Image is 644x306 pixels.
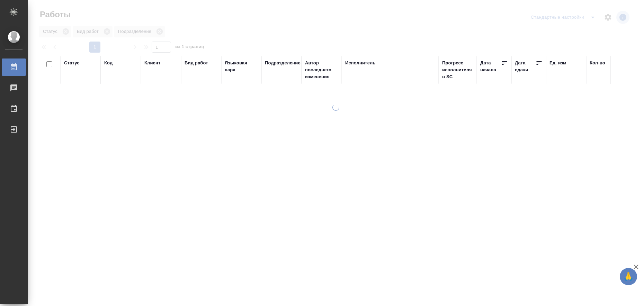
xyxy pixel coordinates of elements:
[64,60,80,66] div: Статус
[620,268,637,285] button: 🙏
[104,60,113,66] div: Код
[225,60,258,73] div: Языковая пара
[590,60,605,66] div: Кол-во
[265,60,301,66] div: Подразделение
[442,60,473,80] div: Прогресс исполнителя в SC
[549,60,566,66] div: Ед. изм
[480,60,501,73] div: Дата начала
[623,269,634,284] span: 🙏
[345,60,376,66] div: Исполнитель
[185,60,208,66] div: Вид работ
[515,60,536,73] div: Дата сдачи
[305,60,338,80] div: Автор последнего изменения
[144,60,160,66] div: Клиент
